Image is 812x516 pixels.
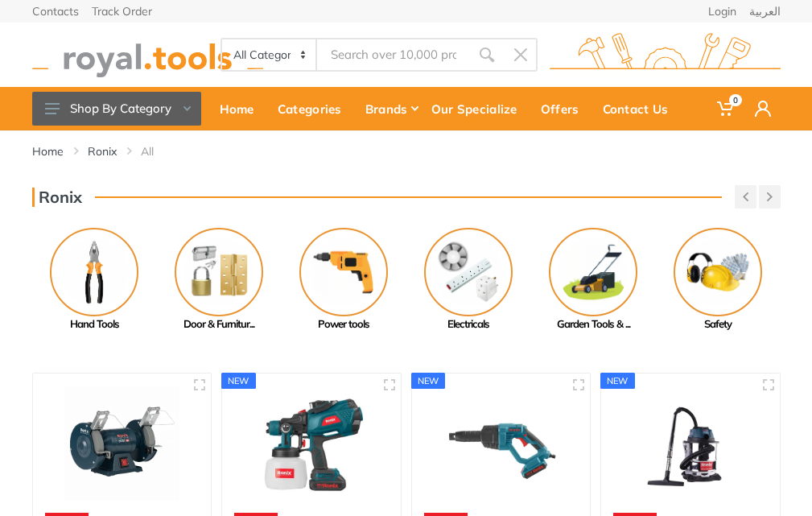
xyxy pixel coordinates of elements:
img: Royal - Garden Tools & Accessories [549,228,637,316]
img: Royal - Electricals [424,228,513,316]
a: Login [708,6,736,17]
span: 0 [729,94,742,106]
a: Offers [534,87,596,130]
a: العربية [749,6,781,17]
div: Hand Tools [32,316,157,332]
a: Ronix [88,143,117,159]
a: Hand Tools [32,228,157,332]
select: Category [222,39,317,70]
a: Door & Furnitur... [157,228,282,332]
img: Royal - Door & Furniture Hardware [175,228,263,316]
a: 0 [707,87,745,130]
img: Royal - Hand Tools [50,228,138,316]
img: royal.tools Logo [32,33,263,77]
a: Home [212,87,270,130]
img: Royal Tools - Bench grinder 6 [45,386,200,502]
img: Royal - Power tools [299,228,388,316]
div: Our Specialize [424,92,534,126]
a: Categories [270,87,358,130]
div: Offers [534,92,596,126]
div: Door & Furnitur... [157,316,282,332]
div: Electricals [406,316,531,332]
div: Power tools [282,316,406,332]
li: All [141,143,178,159]
a: Garden Tools & ... [531,228,656,332]
a: Home [32,143,64,159]
img: Royal - Safety [674,228,762,316]
div: new [600,373,635,389]
nav: breadcrumb [32,143,781,159]
div: Home [212,92,270,126]
a: Safety [656,228,781,332]
div: Garden Tools & ... [531,316,656,332]
a: Our Specialize [424,87,534,130]
img: Royal Tools - cordless high-pressure washer 24.5bar 20vx2ah [424,386,579,502]
div: Brands [358,92,424,126]
input: Site search [317,38,470,72]
a: Contact Us [596,87,685,130]
a: Electricals [406,228,531,332]
h3: Ronix [32,188,82,207]
a: Track Order [92,6,152,17]
div: new [411,373,446,389]
div: Categories [270,92,358,126]
a: Power tools [282,228,406,332]
img: Royal Tools - cordless DC vacuum cleaner 20ltr 20vx2ah [613,386,768,502]
div: Safety [656,316,781,332]
img: royal.tools Logo [550,33,781,77]
button: Shop By Category [32,92,201,126]
div: new [221,373,256,389]
a: Contacts [32,6,79,17]
img: Royal Tools - 20v cordless DC spray gun 20vx2ah [234,386,389,502]
div: Contact Us [596,92,685,126]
